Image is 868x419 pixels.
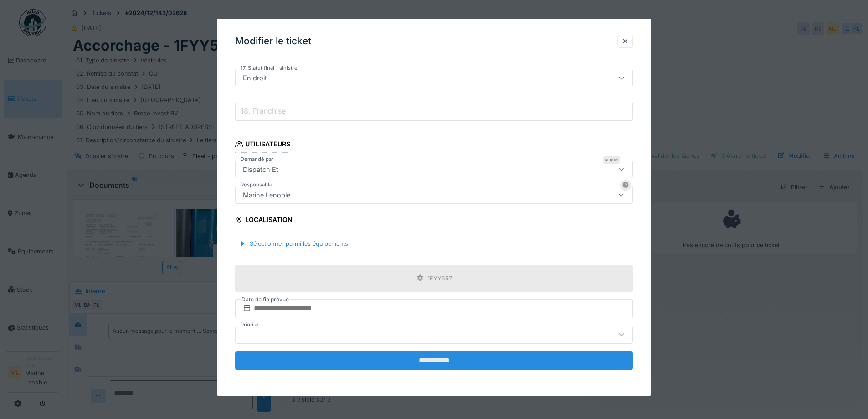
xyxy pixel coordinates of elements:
[239,321,260,329] label: Priorité
[235,213,293,229] div: Localisation
[241,295,290,305] label: Date de fin prévue
[239,181,274,189] label: Responsable
[235,138,290,153] div: Utilisateurs
[239,73,271,83] div: En droit
[239,165,282,175] div: Dispatch Et
[235,36,311,47] h3: Modifier le ticket
[239,106,288,117] label: 18. Franchise
[603,157,620,164] div: Requis
[239,190,294,200] div: Marine Lenoble
[239,156,275,164] label: Demandé par
[427,274,452,283] div: 1FYY597
[235,238,352,250] div: Sélectionner parmi les équipements
[239,65,299,72] label: 17. Statut final - sinistre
